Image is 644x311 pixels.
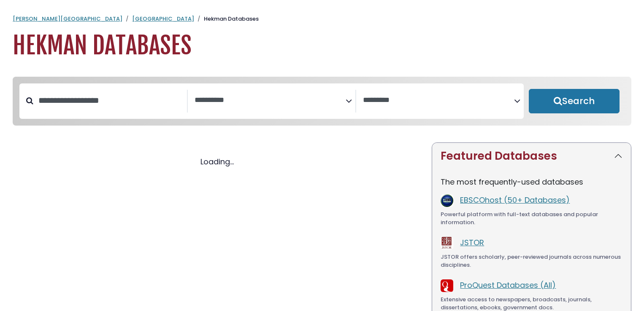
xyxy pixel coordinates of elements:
[13,15,631,23] nav: breadcrumb
[132,15,194,23] a: [GEOGRAPHIC_DATA]
[460,195,570,205] a: EBSCOhost (50+ Databases)
[13,15,122,23] a: [PERSON_NAME][GEOGRAPHIC_DATA]
[13,32,631,60] h1: Hekman Databases
[194,15,259,23] li: Hekman Databases
[195,96,346,105] textarea: Search
[13,77,631,126] nav: Search filters
[33,94,187,107] input: Search database by title or keyword
[460,237,484,248] a: JSTOR
[363,96,514,105] textarea: Search
[460,280,556,290] a: ProQuest Databases (All)
[432,143,631,169] button: Featured Databases
[529,89,620,113] button: Submit for Search Results
[441,210,622,227] div: Powerful platform with full-text databases and popular information.
[441,176,622,188] p: The most frequently-used databases
[441,253,622,269] div: JSTOR offers scholarly, peer-reviewed journals across numerous disciplines.
[13,156,422,167] div: Loading...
